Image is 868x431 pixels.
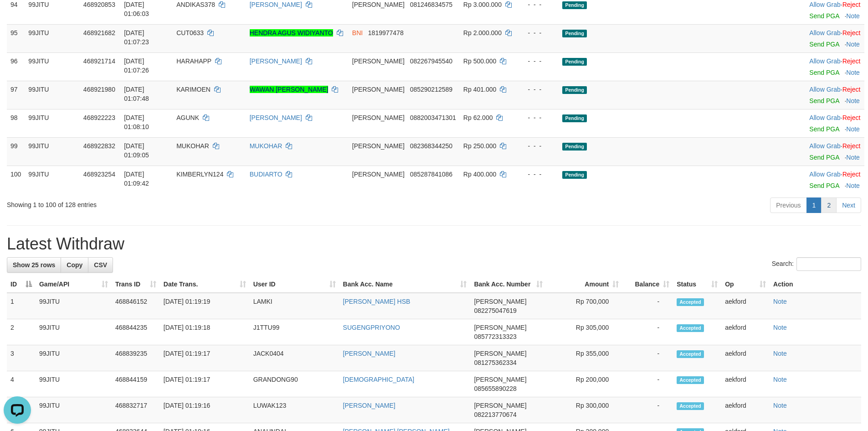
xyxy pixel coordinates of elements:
[83,171,115,178] span: 468923254
[343,350,395,357] a: [PERSON_NAME]
[7,137,25,166] td: 99
[124,57,149,74] span: [DATE] 01:07:26
[806,137,864,166] td: ·
[562,143,587,151] span: Pending
[806,52,864,81] td: ·
[36,345,112,371] td: 99JITU
[250,114,302,121] a: [PERSON_NAME]
[770,276,861,293] th: Action
[250,397,339,423] td: LUWAK123
[7,257,61,273] a: Show 25 rows
[546,345,622,371] td: Rp 355,000
[562,1,587,9] span: Pending
[7,52,25,81] td: 96
[546,293,622,319] td: Rp 700,000
[352,171,405,178] span: [PERSON_NAME]
[846,97,860,104] a: Note
[721,371,770,397] td: aekford
[7,345,36,371] td: 3
[343,324,400,331] a: SUGENGPRIYONO
[773,350,787,357] a: Note
[809,171,840,178] a: Allow Grab
[842,171,861,178] a: Reject
[806,197,822,213] a: 1
[61,257,88,273] a: Copy
[463,142,496,150] span: Rp 250.000
[160,371,250,397] td: [DATE] 01:19:17
[809,1,842,8] span: ·
[25,137,79,166] td: 99JITU
[176,142,209,150] span: MUKOHAR
[7,24,25,52] td: 95
[250,345,339,371] td: JACK0404
[809,142,840,150] a: Allow Grab
[809,182,839,189] a: Send PGA
[7,235,861,253] h1: Latest Withdraw
[809,114,840,121] a: Allow Grab
[772,257,861,271] label: Search:
[67,261,82,269] span: Copy
[36,397,112,423] td: 99JITU
[474,411,516,418] span: Copy 082213770674 to clipboard
[809,57,840,65] a: Allow Grab
[368,29,404,36] span: Copy 1819977478 to clipboard
[809,114,842,121] span: ·
[112,293,160,319] td: 468846152
[846,125,860,133] a: Note
[7,166,25,194] td: 100
[474,307,516,314] span: Copy 082275047619 to clipboard
[250,293,339,319] td: LAMKI
[463,86,496,93] span: Rp 401.000
[622,293,673,319] td: -
[83,114,115,121] span: 468922223
[94,261,107,269] span: CSV
[773,376,787,383] a: Note
[83,57,115,65] span: 468921714
[88,257,113,273] a: CSV
[809,86,842,93] span: ·
[562,58,587,66] span: Pending
[519,141,555,151] div: - - -
[7,319,36,345] td: 2
[25,52,79,81] td: 99JITU
[546,276,622,293] th: Amount: activate to sort column ascending
[474,298,526,305] span: [PERSON_NAME]
[160,345,250,371] td: [DATE] 01:19:17
[83,29,115,36] span: 468921682
[809,125,839,133] a: Send PGA
[36,371,112,397] td: 99JITU
[250,57,302,65] a: [PERSON_NAME]
[721,397,770,423] td: aekford
[821,197,837,213] a: 2
[7,276,36,293] th: ID: activate to sort column descending
[846,12,860,20] a: Note
[546,371,622,397] td: Rp 200,000
[124,86,149,102] span: [DATE] 01:07:48
[474,333,516,340] span: Copy 085772313323 to clipboard
[7,371,36,397] td: 4
[622,319,673,345] td: -
[721,345,770,371] td: aekford
[773,298,787,305] a: Note
[809,41,839,48] a: Send PGA
[250,142,282,150] a: MUKOHAR
[809,171,842,178] span: ·
[809,97,839,104] a: Send PGA
[796,257,861,271] input: Search:
[160,276,250,293] th: Date Trans.: activate to sort column ascending
[160,397,250,423] td: [DATE] 01:19:16
[770,197,806,213] a: Previous
[176,29,204,36] span: CUT0633
[124,114,149,130] span: [DATE] 01:08:10
[806,109,864,137] td: ·
[677,350,704,358] span: Accepted
[809,142,842,150] span: ·
[562,114,587,122] span: Pending
[677,298,704,306] span: Accepted
[842,29,861,36] a: Reject
[546,319,622,345] td: Rp 305,000
[7,81,25,109] td: 97
[25,24,79,52] td: 99JITU
[124,1,149,17] span: [DATE] 01:06:03
[809,69,839,76] a: Send PGA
